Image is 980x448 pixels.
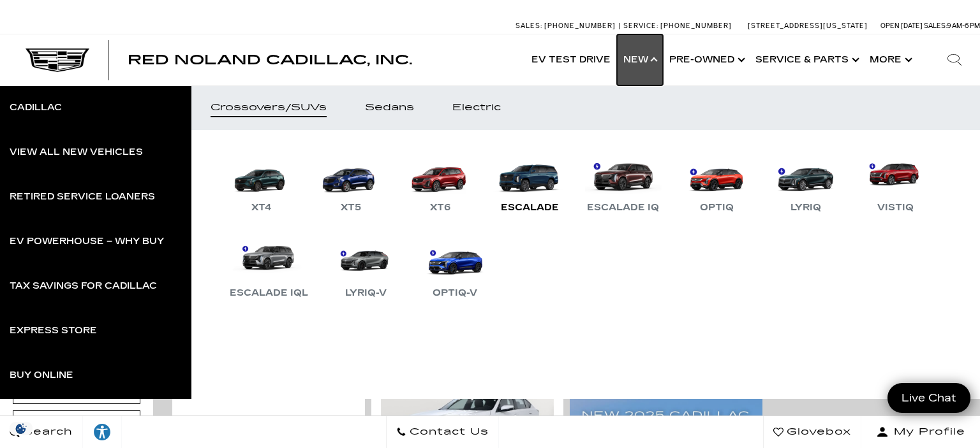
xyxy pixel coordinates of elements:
[83,423,121,442] div: Explore your accessibility options
[871,200,920,215] div: VISTIQ
[334,200,367,215] div: XT5
[783,423,851,441] span: Glovebox
[678,149,755,215] a: OPTIQ
[128,52,412,68] span: Red Noland Cadillac, Inc.
[211,103,327,112] div: Crossovers/SUVs
[13,410,140,445] div: BodystyleBodystyle
[20,423,73,441] span: Search
[660,22,732,30] span: [PHONE_NUMBER]
[516,22,619,29] a: Sales: [PHONE_NUMBER]
[10,237,164,246] div: EV Powerhouse – Why Buy
[223,285,315,301] div: Escalade IQL
[748,22,868,30] a: [STREET_ADDRESS][US_STATE]
[924,22,947,30] span: Sales:
[83,416,122,448] a: Explore your accessibility options
[426,285,484,301] div: OPTIQ-V
[619,22,735,29] a: Service: [PHONE_NUMBER]
[402,149,479,215] a: XT6
[10,371,73,380] div: Buy Online
[617,34,663,85] a: New
[861,416,980,448] button: Open user profile menu
[223,235,315,301] a: Escalade IQL
[863,34,916,85] button: More
[313,149,389,215] a: XT5
[417,235,493,301] a: OPTIQ-V
[749,34,863,85] a: Service & Parts
[895,391,963,405] span: Live Chat
[763,416,861,448] a: Glovebox
[10,192,155,201] div: Retired Service Loaners
[6,422,36,435] img: Opt-Out Icon
[10,103,62,112] div: Cadillac
[433,85,520,130] a: Electric
[947,22,980,30] span: 9 AM-6 PM
[784,200,828,215] div: LYRIQ
[880,22,923,30] span: Open [DATE]
[581,200,665,215] div: Escalade IQ
[10,326,97,335] div: Express Store
[452,103,501,112] div: Electric
[623,22,658,30] span: Service:
[10,282,157,291] div: Tax Savings for Cadillac
[544,22,616,30] span: [PHONE_NUMBER]
[857,149,933,215] a: VISTIQ
[694,200,740,215] div: OPTIQ
[887,383,970,413] a: Live Chat
[6,422,36,435] section: Click to Open Cookie Consent Modal
[424,200,457,215] div: XT6
[327,235,404,301] a: LYRIQ-V
[516,22,542,30] span: Sales:
[525,34,617,85] a: EV Test Drive
[663,34,749,85] a: Pre-Owned
[406,423,489,441] span: Contact Us
[365,103,414,112] div: Sedans
[191,85,346,130] a: Crossovers/SUVs
[128,54,412,66] a: Red Noland Cadillac, Inc.
[889,423,965,441] span: My Profile
[386,416,499,448] a: Contact Us
[339,285,393,301] div: LYRIQ-V
[223,149,300,215] a: XT4
[346,85,433,130] a: Sedans
[26,48,89,73] img: Cadillac Dark Logo with Cadillac White Text
[491,149,568,215] a: Escalade
[10,148,143,157] div: View All New Vehicles
[494,200,565,215] div: Escalade
[245,200,278,215] div: XT4
[768,149,844,215] a: LYRIQ
[581,149,665,215] a: Escalade IQ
